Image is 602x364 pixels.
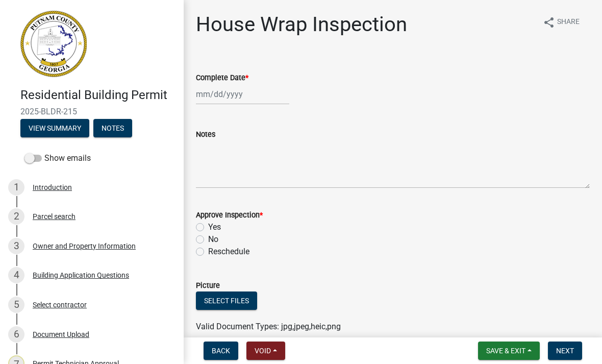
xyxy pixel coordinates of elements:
div: 3 [8,238,24,254]
div: Parcel search [33,213,76,220]
button: shareShare [535,12,588,32]
div: Introduction [33,184,72,191]
label: Approve Inspection [196,212,263,219]
button: Next [548,342,582,360]
div: Select contractor [33,301,87,308]
button: Save & Exit [478,342,540,360]
label: No [208,233,218,246]
span: Void [255,347,271,355]
label: Show emails [24,152,91,164]
div: 4 [8,267,24,283]
span: Save & Exit [486,347,525,355]
button: Select files [196,292,257,310]
wm-modal-confirm: Summary [20,125,89,133]
div: 2 [8,208,24,225]
span: Back [212,347,230,355]
button: Void [246,342,285,360]
label: Yes [208,221,221,233]
input: mm/dd/yyyy [196,84,289,105]
div: 5 [8,297,24,313]
button: Back [204,342,238,360]
div: 6 [8,326,24,343]
div: 1 [8,179,24,196]
label: Notes [196,131,215,138]
label: Complete Date [196,75,248,82]
button: Notes [93,119,132,137]
span: Share [557,16,580,29]
h4: Residential Building Permit [20,88,175,103]
span: 2025-BLDR-215 [20,107,163,116]
button: View Summary [20,119,89,137]
span: Valid Document Types: jpg,jpeg,heic,png [196,322,341,331]
span: Next [556,347,574,355]
label: Picture [196,282,220,289]
h1: House Wrap Inspection [196,12,407,37]
div: Building Application Questions [33,272,129,279]
i: share [543,16,555,29]
img: Putnam County, Georgia [20,11,87,77]
label: Reschedule [208,246,249,258]
div: Document Upload [33,331,89,338]
div: Owner and Property Information [33,242,136,250]
wm-modal-confirm: Notes [93,125,132,133]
